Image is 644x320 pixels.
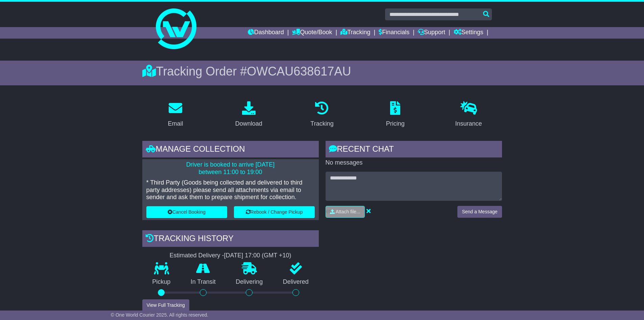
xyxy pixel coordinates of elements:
div: Manage collection [142,141,319,159]
p: Delivering [226,278,273,286]
button: View Full Tracking [142,299,189,311]
a: Tracking [306,99,338,131]
div: Insurance [455,119,482,128]
a: Pricing [382,99,409,131]
button: Cancel Booking [146,206,227,218]
a: Settings [454,27,483,39]
p: No messages [326,159,502,167]
div: Tracking history [142,230,319,249]
a: Download [231,99,267,131]
a: Insurance [451,99,486,131]
a: Dashboard [248,27,284,39]
a: Tracking [340,27,370,39]
span: OWCAU638617AU [247,64,351,78]
div: Estimated Delivery - [142,252,319,259]
a: Financials [379,27,409,39]
a: Support [418,27,445,39]
div: RECENT CHAT [326,141,502,159]
div: Email [168,119,183,128]
p: In Transit [181,278,226,286]
a: Email [163,99,187,131]
span: © One World Courier 2025. All rights reserved. [111,312,209,318]
p: Pickup [142,278,181,286]
div: Pricing [386,119,405,128]
button: Send a Message [457,206,502,218]
div: Tracking Order # [142,64,502,79]
div: [DATE] 17:00 (GMT +10) [224,252,291,259]
div: Tracking [310,119,333,128]
p: Delivered [273,278,319,286]
button: Rebook / Change Pickup [234,206,315,218]
p: Driver is booked to arrive [DATE] between 11:00 to 19:00 [146,161,315,176]
p: * Third Party (Goods being collected and delivered to third party addresses) please send all atta... [146,179,315,201]
div: Download [235,119,262,128]
a: Quote/Book [292,27,332,39]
